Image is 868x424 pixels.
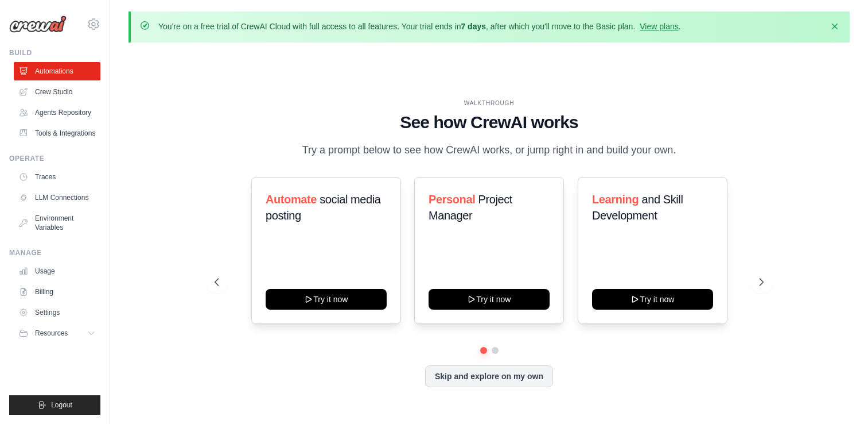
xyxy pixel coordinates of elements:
[215,112,764,133] h1: See how CrewAI works
[14,62,100,80] a: Automations
[14,324,100,342] button: Resources
[811,369,868,424] iframe: Chat Widget
[35,329,68,338] span: Resources
[9,248,100,257] div: Manage
[14,262,100,280] a: Usage
[158,21,681,32] p: You're on a free trial of CrewAI Cloud with full access to all features. Your trial ends in , aft...
[14,188,100,207] a: LLM Connections
[14,83,100,101] a: Crew Studio
[14,303,100,322] a: Settings
[14,103,100,122] a: Agents Repository
[9,48,100,57] div: Build
[9,154,100,163] div: Operate
[429,289,550,310] button: Try it now
[425,365,553,387] button: Skip and explore on my own
[14,124,100,142] a: Tools & Integrations
[266,289,387,310] button: Try it now
[266,193,381,222] span: social media posting
[14,209,100,237] a: Environment Variables
[429,193,475,206] span: Personal
[592,193,683,222] span: and Skill Development
[14,283,100,301] a: Billing
[51,400,72,410] span: Logout
[14,168,100,186] a: Traces
[461,22,486,31] strong: 7 days
[592,289,713,310] button: Try it now
[297,142,682,159] p: Try a prompt below to see how CrewAI works, or jump right in and build your own.
[9,395,100,415] button: Logout
[266,193,317,206] span: Automate
[592,193,639,206] span: Learning
[9,16,67,33] img: Logo
[215,99,764,107] div: WALKTHROUGH
[640,22,678,31] a: View plans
